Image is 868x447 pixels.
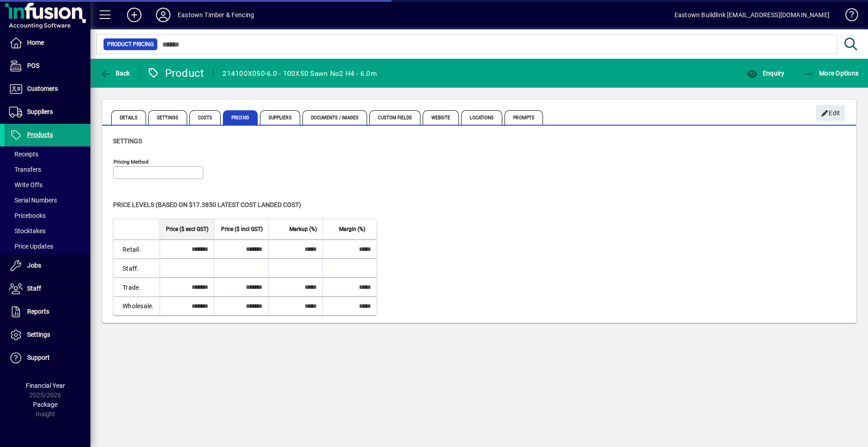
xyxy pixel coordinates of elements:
span: Package [33,401,57,408]
td: Wholesale. [113,296,160,315]
button: Enquiry [745,65,787,81]
span: Price levels (based on $17.3850 Latest cost landed cost) [113,201,301,208]
button: Back [98,65,132,81]
span: Stocktakes [9,227,46,235]
span: POS [27,62,39,69]
span: Staff [27,285,41,292]
span: Settings [27,331,50,338]
button: Profile [149,7,178,23]
a: Write Offs [5,177,90,193]
span: Prompts [505,110,543,125]
a: Jobs [5,254,90,277]
span: Home [27,39,44,46]
span: Products [27,131,53,138]
a: Pricebooks [5,208,90,223]
button: Add [120,7,149,23]
span: Suppliers [260,110,300,125]
span: Website [423,110,459,125]
span: Margin (%) [339,224,365,234]
span: Back [100,70,130,77]
span: Reports [27,308,49,315]
span: Write Offs [9,181,42,188]
a: Staff [5,278,90,300]
a: Suppliers [5,101,90,123]
div: Eastown Buildlink [EMAIL_ADDRESS][DOMAIN_NAME] [675,8,830,22]
span: Receipts [9,151,38,158]
span: Edit [821,106,840,121]
mat-label: Pricing method [113,159,149,165]
td: Trade. [113,278,160,296]
span: Details [111,110,146,125]
span: Transfers [9,166,41,173]
span: Price ($ excl GST) [166,224,208,234]
span: Price ($ incl GST) [221,224,263,234]
span: Settings [113,137,142,145]
span: Serial Numbers [9,197,57,204]
a: Support [5,347,90,369]
td: Staff. [113,259,160,278]
span: Product Pricing [107,40,154,49]
span: Support [27,354,50,361]
button: More Options [802,65,861,81]
span: Locations [461,110,502,125]
span: Enquiry [747,70,784,77]
app-page-header-button: Back [90,65,140,81]
span: Price Updates [9,243,53,250]
a: Customers [5,78,90,100]
a: Serial Numbers [5,193,90,208]
span: Jobs [27,262,41,269]
span: Markup (%) [289,224,317,234]
a: Settings [5,324,90,346]
div: 214100X050-6.0 - 100X50 Sawn No2 H4 - 6.0m [222,66,377,81]
div: Eastown Timber & Fencing [178,8,254,22]
a: Price Updates [5,239,90,254]
td: Retail. [113,240,160,259]
a: Transfers [5,162,90,177]
a: Home [5,32,90,54]
button: Edit [816,105,845,121]
a: Reports [5,301,90,323]
span: Settings [148,110,187,125]
span: Pricing [223,110,258,125]
a: Stocktakes [5,223,90,239]
div: Product [147,66,204,80]
span: Suppliers [27,108,53,115]
span: Customers [27,85,58,92]
a: Knowledge Base [839,2,857,31]
a: Receipts [5,146,90,162]
a: POS [5,55,90,77]
span: Pricebooks [9,212,46,219]
span: Costs [189,110,221,125]
span: Custom Fields [369,110,420,125]
span: Documents / Images [302,110,368,125]
span: Financial Year [26,382,65,389]
span: More Options [804,70,859,77]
